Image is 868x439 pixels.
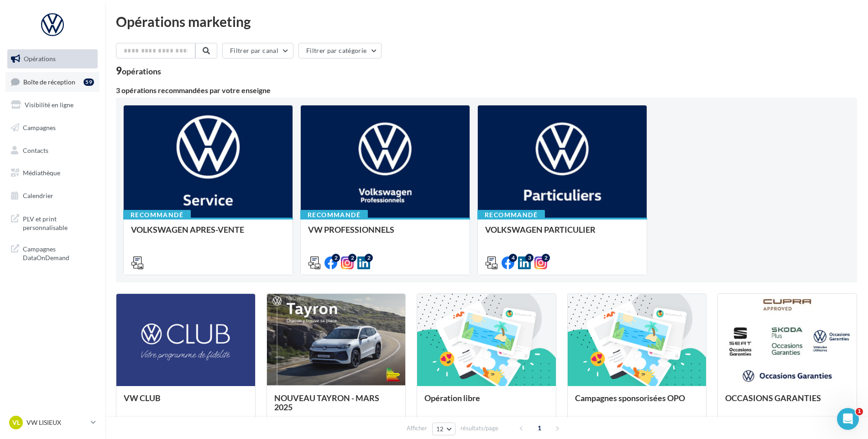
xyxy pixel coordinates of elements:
div: 3 [525,254,533,262]
a: Opérations [5,49,99,68]
span: OCCASIONS GARANTIES [725,393,821,403]
span: Visibilité en ligne [25,101,73,109]
div: Recommandé [477,210,545,220]
div: 9 [116,66,161,76]
div: 2 [542,254,550,262]
a: PLV et print personnalisable [5,209,99,236]
div: Recommandé [300,210,368,220]
iframe: Intercom live chat [837,408,859,430]
button: 12 [432,423,455,435]
span: NOUVEAU TAYRON - MARS 2025 [274,393,379,412]
span: Opérations [24,55,56,63]
span: Contacts [23,146,48,154]
span: 1 [856,408,863,415]
button: Filtrer par catégorie [298,43,382,58]
a: VL VW LISIEUX [7,414,98,431]
span: VL [12,418,20,427]
span: VOLKSWAGEN APRES-VENTE [131,225,244,235]
span: Opération libre [424,393,480,403]
span: VW PROFESSIONNELS [308,225,394,235]
div: Recommandé [123,210,191,220]
span: VOLKSWAGEN PARTICULIER [485,225,596,235]
span: résultats/page [460,424,498,433]
span: Campagnes sponsorisées OPO [575,393,685,403]
span: 1 [532,421,547,435]
p: VW LISIEUX [26,418,87,427]
a: Médiathèque [5,163,99,183]
div: opérations [122,67,161,75]
div: 2 [365,254,373,262]
span: Campagnes DataOnDemand [23,243,94,262]
span: 12 [436,425,444,433]
span: Médiathèque [23,169,60,177]
a: Contacts [5,141,99,160]
a: Campagnes DataOnDemand [5,239,99,266]
a: Calendrier [5,186,99,205]
div: 59 [84,78,94,86]
div: 4 [509,254,517,262]
span: Calendrier [23,192,53,199]
span: Afficher [407,424,427,433]
span: Campagnes [23,124,56,131]
a: Campagnes [5,118,99,137]
span: VW CLUB [124,393,161,403]
span: PLV et print personnalisable [23,213,94,232]
div: 3 opérations recommandées par votre enseigne [116,87,857,94]
div: 2 [348,254,356,262]
button: Filtrer par canal [222,43,293,58]
a: Boîte de réception59 [5,72,99,92]
a: Visibilité en ligne [5,95,99,115]
span: Boîte de réception [23,78,75,85]
div: 2 [332,254,340,262]
div: Opérations marketing [116,15,857,28]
